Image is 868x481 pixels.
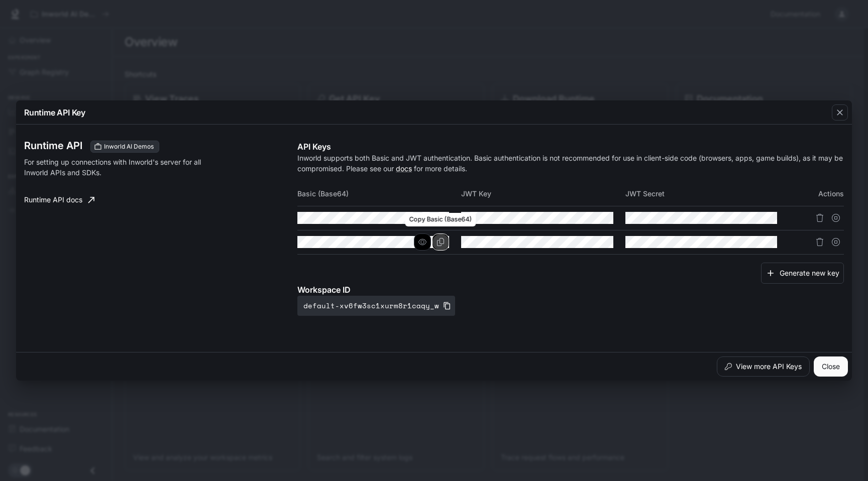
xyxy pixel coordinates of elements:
button: Delete API key [812,210,828,226]
button: Delete API key [812,234,828,250]
div: These keys will apply to your current workspace only [90,141,159,153]
button: Suspend API key [828,234,844,250]
a: docs [396,164,412,173]
p: Workspace ID [297,284,844,296]
p: For setting up connections with Inworld's server for all Inworld APIs and SDKs. [24,157,223,178]
p: Inworld supports both Basic and JWT authentication. Basic authentication is not recommended for u... [297,153,844,174]
button: Close [814,356,848,377]
div: Copy Basic (Base64) [405,213,476,226]
a: Runtime API docs [20,190,98,210]
th: Actions [789,182,844,206]
button: View more API Keys [717,356,810,377]
button: Suspend API key [828,210,844,226]
th: JWT Secret [625,182,789,206]
span: Inworld AI Demos [100,142,158,151]
th: JWT Key [461,182,625,206]
button: Copy Basic (Base64) [432,233,449,251]
h3: Runtime API [24,141,82,151]
button: Generate new key [761,263,844,284]
th: Basic (Base64) [297,182,461,206]
p: API Keys [297,141,844,153]
p: Runtime API Key [24,106,85,118]
button: default-xv6fw3sc1xurm8r1caqy_w [297,296,455,316]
